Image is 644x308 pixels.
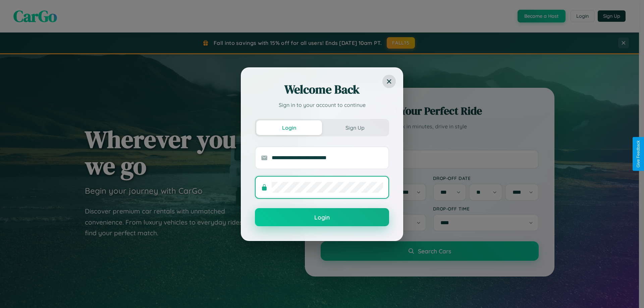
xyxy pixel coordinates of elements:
button: Login [255,208,389,226]
h2: Welcome Back [255,81,389,98]
p: Sign in to your account to continue [255,101,389,109]
div: Give Feedback [636,140,641,168]
button: Login [256,120,322,135]
button: Sign Up [322,120,388,135]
